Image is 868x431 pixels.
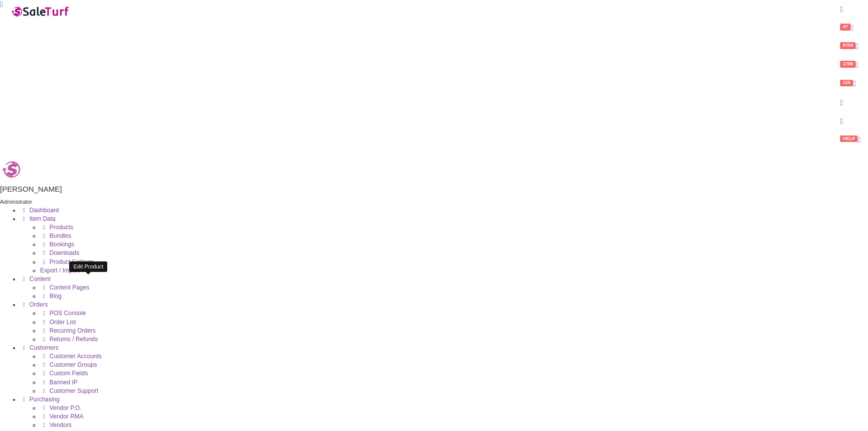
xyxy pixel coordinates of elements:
[832,130,868,149] a: HELP
[40,353,102,360] a: Customer Accounts
[50,249,79,256] span: Downloads
[30,396,60,403] span: Purchasing
[40,413,84,420] a: Vendor RMA
[40,361,97,368] a: Customer Groups
[40,284,89,291] a: Content Pages
[30,215,56,222] span: Item Data
[50,370,88,377] span: Custom Fields
[840,80,853,86] span: 115
[40,404,82,411] a: Vendor P.O.
[50,327,96,334] span: Recurring Orders
[50,379,78,386] span: Banned IP
[40,336,98,343] a: Returns / Refunds
[40,224,73,231] a: Products
[50,241,74,248] span: Bookings
[840,61,855,67] span: 1788
[50,336,98,343] span: Returns / Refunds
[50,232,71,239] span: Bundles
[40,310,86,317] a: POS Console
[30,301,48,308] span: Orders
[50,310,86,317] span: POS Console
[40,319,76,326] a: Order List
[40,421,72,428] a: Vendors
[40,327,96,334] a: Recurring Orders
[30,344,59,351] span: Customers
[50,361,97,368] span: Customer Groups
[50,421,72,428] span: Vendors
[40,267,80,274] a: Export / Import
[40,241,74,248] a: Bookings
[40,379,78,386] a: Banned IP
[50,413,84,420] span: Vendor RMA
[30,207,59,214] span: Dashboard
[40,370,88,377] a: Custom Fields
[40,232,71,239] a: Bundles
[50,404,82,411] span: Vendor P.O.
[840,42,855,49] span: 6754
[11,5,71,18] img: SaleTurf
[50,284,89,291] span: Content Pages
[40,249,79,256] a: Downloads
[30,275,51,282] span: Content
[50,353,102,360] span: Customer Accounts
[20,207,59,214] a: Dashboard
[840,135,857,142] span: HELP
[50,258,94,265] span: Product Settings
[50,319,76,326] span: Order List
[50,293,62,300] span: Blog
[50,387,98,394] span: Customer Support
[840,24,850,30] span: 47
[50,224,73,231] span: Products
